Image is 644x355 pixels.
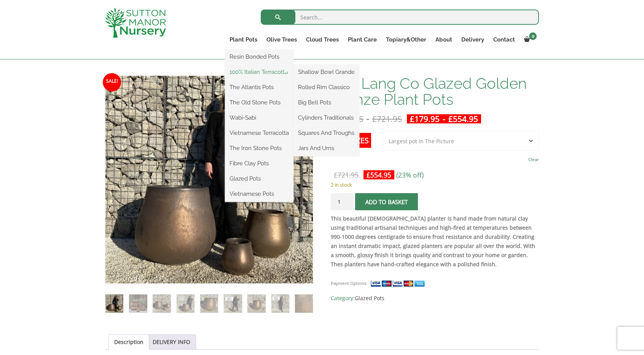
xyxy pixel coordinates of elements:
[247,294,265,312] img: The Lang Co Glazed Golden Bronze Plant Pots - Image 7
[334,114,363,124] bdi: 233.95
[331,180,539,189] p: 2 in stock
[225,188,293,200] a: Vietnamese Pots
[293,82,359,93] a: Rolled Rim Classico
[114,335,143,349] a: Description
[271,294,289,312] img: The Lang Co Glazed Golden Bronze Plant Pots - Image 8
[293,112,359,123] a: Cylinders Traditionals
[225,82,293,93] a: The Atlantis Pots
[489,34,520,45] a: Contact
[225,66,293,78] a: 100% Italian Terracotta
[293,142,359,154] a: Jars And Urns
[293,97,359,108] a: Big Bell Pots
[200,294,218,312] img: The Lang Co Glazed Golden Bronze Plant Pots - Image 5
[331,280,368,286] small: Payment Options:
[520,34,539,45] a: 0
[528,154,539,165] a: Clear options
[225,34,262,45] a: Plant Pots
[129,294,147,312] img: The Lang Co Glazed Golden Bronze Plant Pots - Image 2
[225,158,293,169] a: Fibre Clay Pots
[331,193,354,210] input: Product quantity
[153,335,190,349] a: DELIVERY INFO
[105,8,166,38] img: logo
[334,170,359,179] bdi: 721.95
[396,170,424,179] span: (23% off)
[293,66,359,78] a: Shallow Bowl Grande
[431,34,457,45] a: About
[262,34,301,45] a: Olive Trees
[103,73,121,91] span: Sale!
[410,114,440,124] bdi: 179.95
[410,114,414,124] span: £
[334,170,338,179] span: £
[225,127,293,139] a: Vietnamese Terracotta
[372,114,377,124] span: £
[343,34,381,45] a: Plant Care
[448,114,478,124] bdi: 554.95
[372,114,402,124] bdi: 721.95
[331,294,539,303] span: Category:
[225,112,293,123] a: Wabi-Sabi
[331,114,405,123] del: -
[370,280,427,288] img: payment supported
[105,294,123,312] img: The Lang Co Glazed Golden Bronze Plant Pots
[301,34,343,45] a: Cloud Trees
[225,97,293,108] a: The Old Stone Pots
[177,294,194,312] img: The Lang Co Glazed Golden Bronze Plant Pots - Image 4
[355,294,384,302] a: Glazed Pots
[367,170,370,179] span: £
[367,170,391,179] bdi: 554.95
[295,294,313,312] img: The Lang Co Glazed Golden Bronze Plant Pots - Image 9
[261,10,539,25] input: Search...
[331,75,539,107] h1: The Lang Co Glazed Golden Bronze Plant Pots
[224,294,242,312] img: The Lang Co Glazed Golden Bronze Plant Pots - Image 6
[225,51,293,62] a: Resin Bonded Pots
[225,173,293,184] a: Glazed Pots
[355,193,418,210] button: Add to basket
[331,215,535,268] strong: This beautiful [DEMOGRAPHIC_DATA] planter is hand made from natural clay using traditional artisa...
[529,32,537,40] span: 0
[457,34,489,45] a: Delivery
[448,114,453,124] span: £
[293,127,359,139] a: Squares And Troughs
[381,34,431,45] a: Topiary&Other
[225,142,293,154] a: The Iron Stone Pots
[407,114,481,123] ins: -
[153,294,171,312] img: The Lang Co Glazed Golden Bronze Plant Pots - Image 3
